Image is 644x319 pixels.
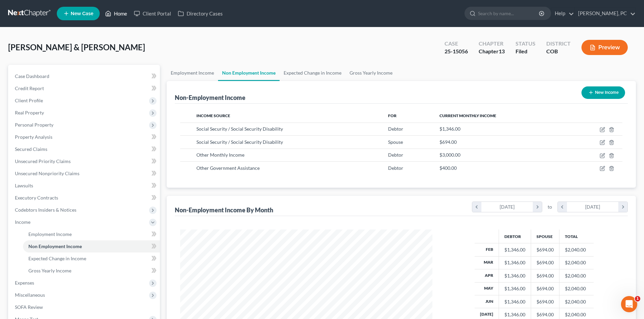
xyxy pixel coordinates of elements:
[504,285,525,292] div: $1,346.00
[15,110,44,115] span: Real Property
[175,206,273,214] div: Non-Employment Income By Month
[388,165,403,171] span: Debtor
[635,296,640,301] span: 1
[196,165,260,171] span: Other Government Assistance
[536,298,554,305] div: $694.00
[9,143,160,155] a: Secured Claims
[504,246,525,253] div: $1,346.00
[499,48,505,54] span: 13
[9,192,160,204] a: Executory Contracts
[536,259,554,266] div: $694.00
[102,7,130,20] a: Home
[536,285,554,292] div: $694.00
[15,304,43,310] span: SOFA Review
[15,122,53,128] span: Personal Property
[388,113,397,118] span: For
[536,311,554,318] div: $694.00
[479,40,505,48] div: Chapter
[8,42,145,52] span: [PERSON_NAME] & [PERSON_NAME]
[551,7,574,20] a: Help
[196,152,244,158] span: Other Monthly Income
[618,202,627,212] i: chevron_right
[28,243,82,249] span: Non Employment Income
[15,183,33,188] span: Lawsuits
[504,298,525,305] div: $1,346.00
[388,126,403,132] span: Debtor
[546,40,571,48] div: District
[15,195,58,201] span: Executory Contracts
[439,113,496,118] span: Current Monthly Income
[536,272,554,279] div: $694.00
[9,155,160,167] a: Unsecured Priority Claims
[174,7,226,20] a: Directory Cases
[478,7,540,20] input: Search by name...
[516,48,535,55] div: Filed
[196,126,283,132] span: Social Security / Social Security Disability
[167,65,218,81] a: Employment Income
[567,202,619,212] div: [DATE]
[71,11,93,16] span: New Case
[548,204,552,210] span: to
[15,98,43,103] span: Client Profile
[533,202,542,212] i: chevron_right
[280,65,345,81] a: Expected Change in Income
[9,301,160,313] a: SOFA Review
[15,292,45,298] span: Miscellaneous
[475,243,499,256] th: Feb
[559,295,594,308] td: $2,040.00
[9,131,160,143] a: Property Analysis
[15,207,76,213] span: Codebtors Insiders & Notices
[23,265,160,277] a: Gross Yearly Income
[575,7,636,20] a: [PERSON_NAME], PC
[175,94,245,102] div: Non-Employment Income
[196,113,230,118] span: Income Source
[9,180,160,192] a: Lawsuits
[15,280,34,286] span: Expenses
[559,256,594,269] td: $2,040.00
[559,282,594,295] td: $2,040.00
[15,146,47,152] span: Secured Claims
[28,256,86,261] span: Expected Change in Income
[445,48,468,55] div: 25-15056
[559,243,594,256] td: $2,040.00
[9,167,160,180] a: Unsecured Nonpriority Claims
[15,85,44,91] span: Credit Report
[546,48,571,55] div: COB
[559,230,594,243] th: Total
[504,311,525,318] div: $1,346.00
[475,269,499,282] th: Apr
[23,228,160,240] a: Employment Income
[196,139,283,145] span: Social Security / Social Security Disability
[388,139,403,145] span: Spouse
[15,219,30,225] span: Income
[475,282,499,295] th: May
[439,126,460,132] span: $1,346.00
[28,231,72,237] span: Employment Income
[130,7,174,20] a: Client Portal
[15,134,52,140] span: Property Analysis
[9,70,160,82] a: Case Dashboard
[621,296,637,312] iframe: Intercom live chat
[504,259,525,266] div: $1,346.00
[9,82,160,95] a: Credit Report
[581,86,625,99] button: New Income
[15,158,71,164] span: Unsecured Priority Claims
[504,272,525,279] div: $1,346.00
[28,268,71,273] span: Gross Yearly Income
[23,240,160,252] a: Non Employment Income
[581,40,628,55] button: Preview
[23,252,160,265] a: Expected Change in Income
[481,202,533,212] div: [DATE]
[439,152,460,158] span: $3,000.00
[218,65,280,81] a: Non Employment Income
[445,40,468,48] div: Case
[388,152,403,158] span: Debtor
[479,48,505,55] div: Chapter
[499,230,531,243] th: Debtor
[516,40,535,48] div: Status
[536,246,554,253] div: $694.00
[558,202,567,212] i: chevron_left
[15,170,79,176] span: Unsecured Nonpriority Claims
[475,295,499,308] th: Jun
[345,65,397,81] a: Gross Yearly Income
